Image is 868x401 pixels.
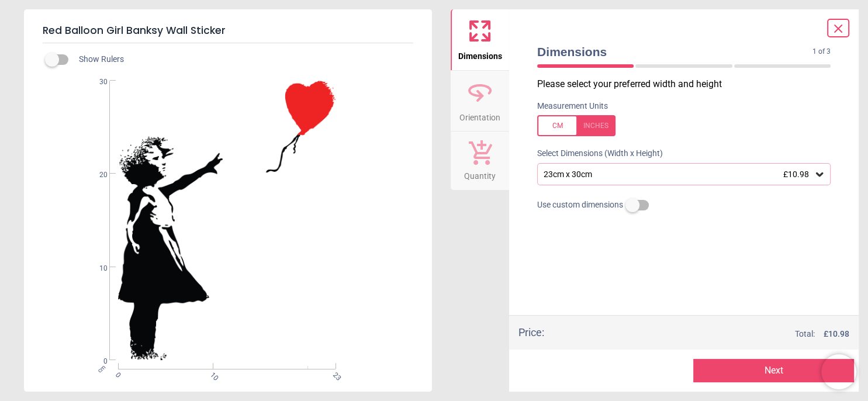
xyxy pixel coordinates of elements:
[330,370,338,378] span: 23
[562,329,849,340] div: Total:
[96,364,106,374] span: cm
[537,101,608,112] label: Measurement Units
[828,329,849,338] span: 10.98
[85,264,108,274] span: 10
[464,165,496,182] span: Quantity
[537,43,812,60] span: Dimensions
[208,370,215,378] span: 10
[52,53,432,67] div: Show Rulers
[824,329,849,340] span: £
[85,77,108,87] span: 30
[451,132,509,190] button: Quantity
[821,354,856,389] iframe: Brevo live chat
[537,199,623,211] span: Use custom dimensions
[85,357,108,367] span: 0
[113,370,120,378] span: 0
[451,71,509,132] button: Orientation
[812,47,831,57] span: 1 of 3
[542,170,814,179] div: 23cm x 30cm
[43,19,413,43] h5: Red Balloon Girl Banksy Wall Sticker
[85,170,108,180] span: 20
[459,106,500,124] span: Orientation
[783,170,809,179] span: £10.98
[528,148,663,160] label: Select Dimensions (Width x Height)
[451,9,509,70] button: Dimensions
[693,359,854,382] button: Next
[537,78,840,91] p: Please select your preferred width and height
[518,325,544,340] div: Price :
[458,45,502,63] span: Dimensions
